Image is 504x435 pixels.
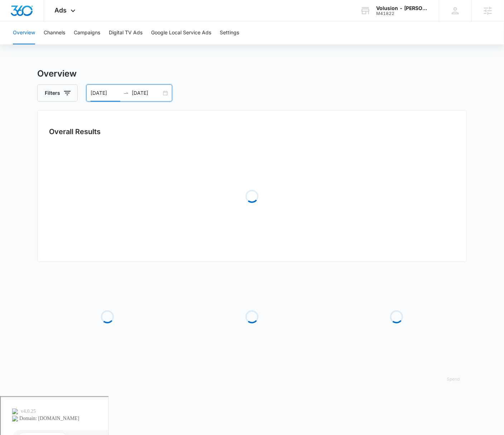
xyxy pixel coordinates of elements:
[132,89,161,97] input: End date
[109,21,142,44] button: Digital TV Ads
[20,11,35,17] div: v 4.0.25
[11,19,17,24] img: website_grey.svg
[74,21,100,44] button: Campaigns
[13,21,35,44] button: Overview
[37,84,78,102] button: Filters
[49,126,101,137] h3: Overall Results
[44,21,65,44] button: Channels
[123,90,129,96] span: to
[19,19,79,24] div: Domain: [DOMAIN_NAME]
[55,6,67,14] span: Ads
[376,5,428,11] div: account name
[37,67,467,80] h3: Overview
[79,42,121,47] div: Keywords by Traffic
[11,11,17,17] img: logo_orange.svg
[71,41,77,47] img: tab_keywords_by_traffic_grey.svg
[123,90,129,96] span: swap-right
[27,42,64,47] div: Domain Overview
[91,89,120,97] input: Start date
[376,11,428,16] div: account id
[19,41,25,47] img: tab_domain_overview_orange.svg
[440,371,467,388] button: Spend
[151,21,211,44] button: Google Local Service Ads
[220,21,239,44] button: Settings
